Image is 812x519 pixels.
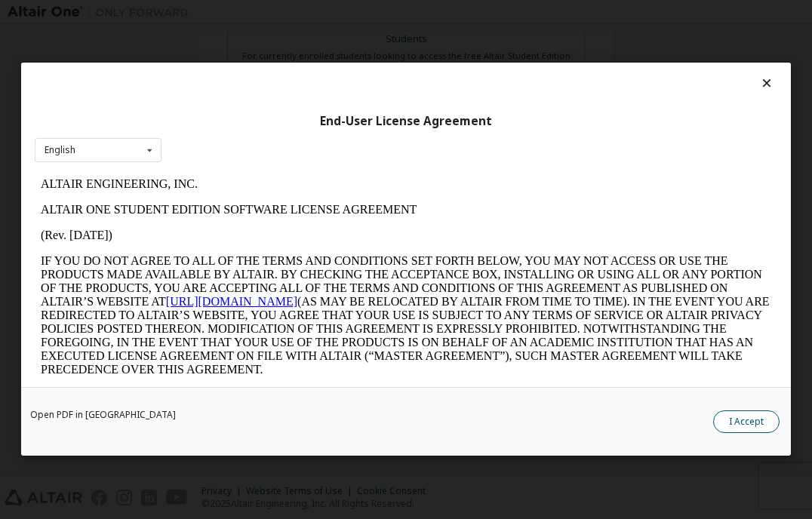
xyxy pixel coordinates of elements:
[6,6,737,20] p: ALTAIR ENGINEERING, INC.
[35,114,777,129] div: End-User License Agreement
[131,124,263,137] a: [URL][DOMAIN_NAME]
[6,57,737,71] p: (Rev. [DATE])
[45,146,75,155] div: English
[713,411,780,434] button: I Accept
[6,32,737,45] p: ALTAIR ONE STUDENT EDITION SOFTWARE LICENSE AGREEMENT
[6,83,737,205] p: IF YOU DO NOT AGREE TO ALL OF THE TERMS AND CONDITIONS SET FORTH BELOW, YOU MAY NOT ACCESS OR USE...
[30,411,176,420] a: Open PDF in [GEOGRAPHIC_DATA]
[6,217,737,285] p: This Altair One Student Edition Software License Agreement (“Agreement”) is between Altair Engine...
